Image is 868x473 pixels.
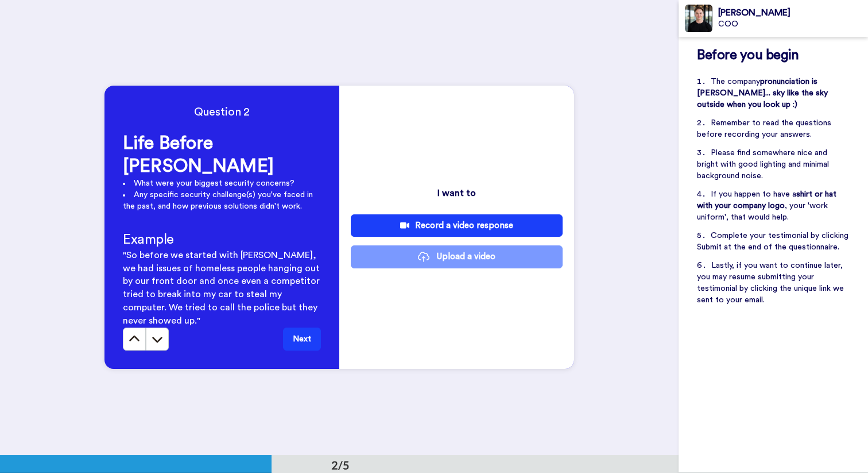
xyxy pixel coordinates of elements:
span: Example [123,233,174,247]
p: I want to [437,186,476,200]
button: Upload a video [351,245,563,268]
span: The company [711,78,760,86]
div: 2/5 [313,457,368,473]
span: Any specific security challenge(s) you've faced in the past, and how previous solutions didn't work. [123,191,315,210]
span: If you happen to have a [711,190,796,198]
span: "So before we started with [PERSON_NAME], we had issues of homeless people hanging out by our fro... [123,251,322,325]
h4: Question 2 [123,104,321,120]
span: Life Before [PERSON_NAME] [123,134,274,175]
img: Profile Image [685,5,712,32]
div: [PERSON_NAME] [718,7,867,18]
span: Complete your testimonial by clicking Submit at the end of the questionnaire. [697,232,851,251]
span: Please find somewhere nice and bright with good lighting and minimal background noise. [697,149,831,180]
button: Next [283,328,321,351]
span: pronunciation is [PERSON_NAME]... sky like the sky outside when you look up :) [697,78,830,109]
button: Record a video response [351,214,563,237]
div: Record a video response [360,220,553,232]
span: Before you begin [697,48,799,62]
span: Lastly, if you want to continue later, you may resume submitting your testimonial by clicking the... [697,262,846,304]
div: COO [718,20,867,29]
span: What were your biggest security concerns? [134,179,294,187]
span: Remember to read the questions before recording your answers. [697,119,834,139]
